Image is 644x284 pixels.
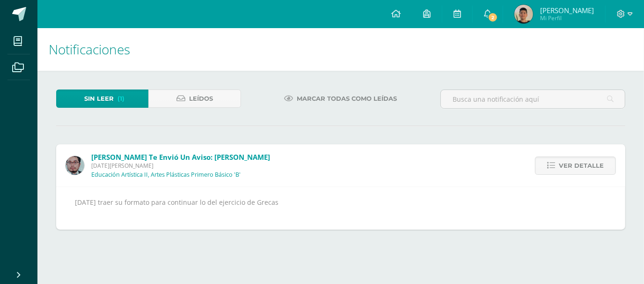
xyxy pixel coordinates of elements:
[117,90,124,107] span: (1)
[559,157,604,174] span: Ver detalle
[441,90,625,108] input: Busca una notificación aquí
[49,40,130,58] span: Notificaciones
[84,90,114,107] span: Sin leer
[272,90,409,108] a: Marcar todas como leídas
[66,156,84,175] img: 5fac68162d5e1b6fbd390a6ac50e103d.png
[297,90,397,107] span: Marcar todas como leídas
[514,5,533,23] img: 72347cb9cd00c84b9f47910306cec33d.png
[91,162,270,170] span: [DATE][PERSON_NAME]
[540,14,594,22] span: Mi Perfil
[488,12,498,22] span: 2
[148,90,241,108] a: Leídos
[75,196,607,220] div: [DATE] traer su formato para continuar lo del ejercicio de Grecas
[189,90,213,107] span: Leídos
[540,6,594,15] span: [PERSON_NAME]
[91,152,270,162] span: [PERSON_NAME] te envió un aviso: [PERSON_NAME]
[56,90,148,108] a: Sin leer(1)
[91,171,241,179] p: Educación Artística II, Artes Plásticas Primero Básico 'B'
